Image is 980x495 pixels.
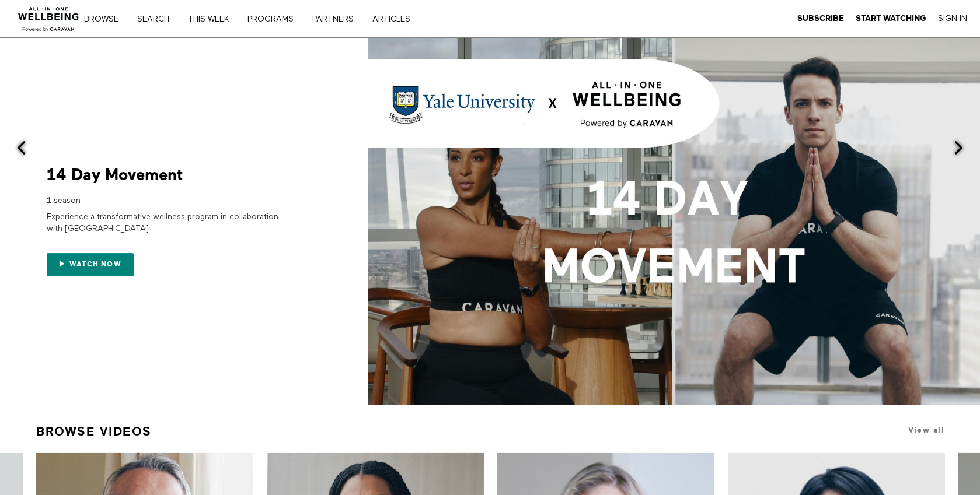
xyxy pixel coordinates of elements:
[92,13,434,24] nav: Primary
[308,15,366,23] a: PARTNERS
[797,13,844,24] a: Subscribe
[80,15,131,23] a: Browse
[243,15,306,23] a: PROGRAMS
[184,15,241,23] a: THIS WEEK
[368,15,423,23] a: ARTICLES
[856,14,926,23] strong: Start Watching
[938,13,967,24] a: Sign In
[797,14,844,23] strong: Subscribe
[133,15,182,23] a: Search
[36,419,152,444] a: Browse Videos
[908,426,944,434] a: View all
[856,13,926,24] a: Start Watching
